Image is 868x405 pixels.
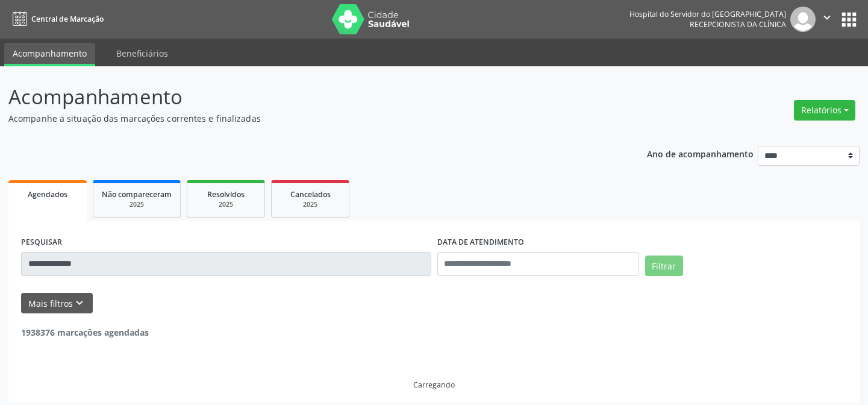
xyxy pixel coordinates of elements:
[820,11,834,24] i: 
[4,43,95,66] a: Acompanhamento
[102,189,172,199] span: Não compareceram
[629,9,786,19] div: Hospital do Servidor do [GEOGRAPHIC_DATA]
[73,297,86,310] i: keyboard_arrow_down
[790,7,816,32] img: img
[690,19,786,30] span: Recepcionista da clínica
[645,256,683,276] button: Filtrar
[413,380,455,390] div: Carregando
[647,146,754,161] p: Ano de acompanhamento
[207,189,245,199] span: Resolvidos
[28,189,67,199] span: Agendados
[21,327,149,338] strong: 1938376 marcações agendadas
[8,112,604,125] p: Acompanhe a situação das marcações correntes e finalizadas
[816,7,838,32] button: 
[108,43,176,64] a: Beneficiários
[8,82,604,112] p: Acompanhamento
[196,200,256,209] div: 2025
[437,233,524,252] label: DATA DE ATENDIMENTO
[794,100,855,121] button: Relatórios
[280,200,340,209] div: 2025
[838,9,860,30] button: apps
[102,200,172,209] div: 2025
[21,293,93,314] button: Mais filtroskeyboard_arrow_down
[21,233,62,252] label: PESQUISAR
[290,189,331,199] span: Cancelados
[8,9,104,29] a: Central de Marcação
[31,14,104,24] span: Central de Marcação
